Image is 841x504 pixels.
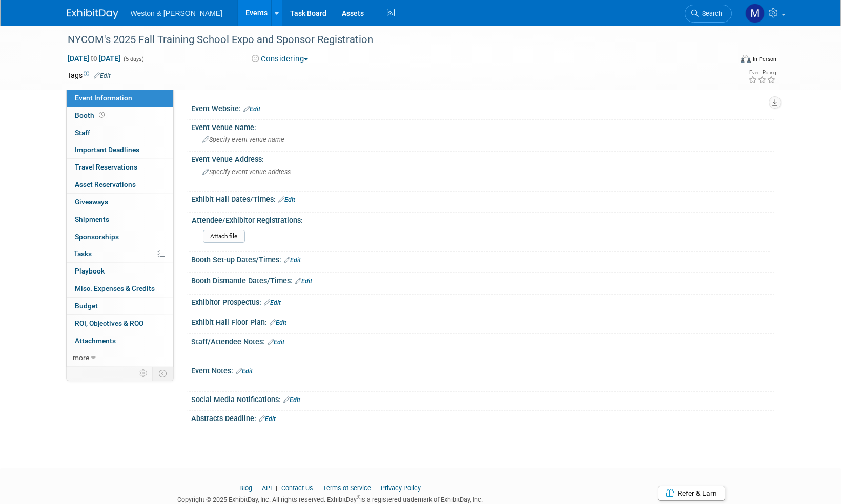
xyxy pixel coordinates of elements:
[191,252,774,265] div: Booth Set-up Dates/Times:
[273,484,280,492] span: |
[67,194,173,211] a: Giveaways
[381,484,421,492] a: Privacy Policy
[67,9,118,19] img: ExhibitDay
[191,101,774,114] div: Event Website:
[295,278,312,285] a: Edit
[75,267,105,275] span: Playbook
[191,392,774,405] div: Social Media Notifications:
[752,55,776,63] div: In-Person
[74,249,92,258] span: Tasks
[67,70,111,80] td: Tags
[75,198,108,206] span: Giveaways
[67,141,173,158] a: Important Deadlines
[658,486,725,501] a: Refer & Earn
[239,484,252,492] a: Blog
[278,196,295,203] a: Edit
[323,484,371,492] a: Terms of Service
[75,215,109,223] span: Shipments
[262,484,272,492] a: API
[152,367,173,380] td: Toggle Event Tabs
[75,337,116,345] span: Attachments
[671,53,777,69] div: Event Format
[97,111,107,119] span: Booth not reserved yet
[67,211,173,228] a: Shipments
[67,176,173,193] a: Asset Reservations
[315,484,321,492] span: |
[254,484,260,492] span: |
[67,124,173,141] a: Staff
[191,273,774,286] div: Booth Dismantle Dates/Times:
[135,367,153,380] td: Personalize Event Tab Strip
[64,31,716,49] div: NYCOM's 2025 Fall Training School Expo and Sponsor Registration
[75,180,136,188] span: Asset Reservations
[67,159,173,176] a: Travel Reservations
[270,319,286,326] a: Edit
[67,107,173,124] a: Booth
[122,56,144,62] span: (5 days)
[192,213,770,225] div: Attendee/Exhibitor Registrations:
[268,339,284,346] a: Edit
[75,319,143,327] span: ROI, Objectives & ROO
[191,314,774,328] div: Exhibit Hall Floor Plan:
[67,54,121,63] span: [DATE] [DATE]
[357,495,360,500] sup: ®
[259,415,276,423] a: Edit
[191,411,774,424] div: Abstracts Deadline:
[202,136,284,143] span: Specify event venue name
[699,10,722,17] span: Search
[745,4,765,23] img: Mary Ann Trujillo
[202,168,291,176] span: Specify event venue address
[75,233,119,241] span: Sponsorships
[75,163,137,171] span: Travel Reservations
[75,284,155,292] span: Misc. Expenses & Credits
[373,484,379,492] span: |
[67,298,173,314] a: Budget
[73,353,89,362] span: more
[191,120,774,133] div: Event Venue Name:
[284,257,301,264] a: Edit
[264,299,281,306] a: Edit
[67,280,173,297] a: Misc. Expenses & Credits
[67,349,173,366] a: more
[281,484,313,492] a: Contact Us
[67,228,173,245] a: Sponsorships
[67,315,173,332] a: ROI, Objectives & ROO
[748,70,776,75] div: Event Rating
[75,94,132,102] span: Event Information
[94,72,111,79] a: Edit
[67,263,173,280] a: Playbook
[191,363,774,376] div: Event Notes:
[191,334,774,347] div: Staff/Attendee Notes:
[191,295,774,308] div: Exhibitor Prospectus:
[89,54,99,62] span: to
[75,129,90,137] span: Staff
[75,145,139,154] span: Important Deadlines
[67,245,173,262] a: Tasks
[741,55,751,63] img: Format-Inperson.png
[283,396,300,404] a: Edit
[191,192,774,205] div: Exhibit Hall Dates/Times:
[67,90,173,107] a: Event Information
[243,106,260,113] a: Edit
[75,111,107,119] span: Booth
[67,332,173,349] a: Attachments
[248,54,312,65] button: Considering
[236,368,253,375] a: Edit
[131,9,222,17] span: Weston & [PERSON_NAME]
[685,5,732,23] a: Search
[191,152,774,164] div: Event Venue Address:
[75,302,98,310] span: Budget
